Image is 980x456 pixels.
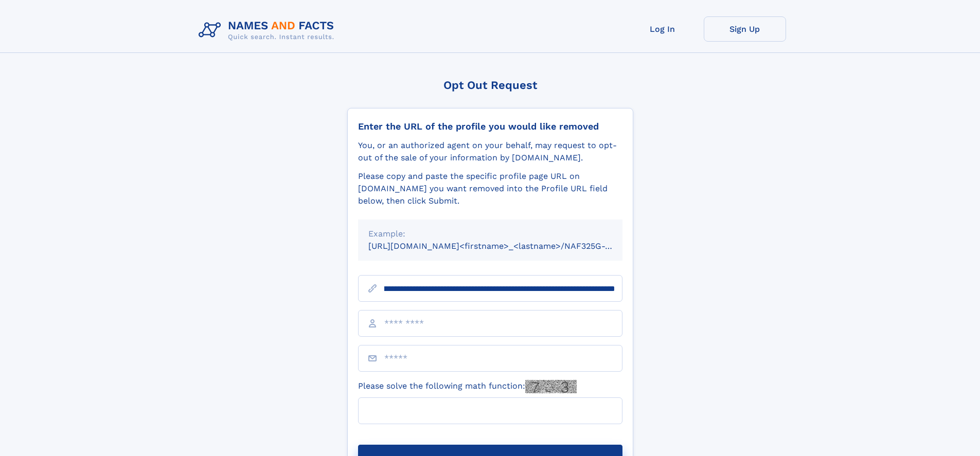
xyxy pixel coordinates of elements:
[358,139,622,164] div: You, or an authorized agent on your behalf, may request to opt-out of the sale of your informatio...
[368,241,642,251] small: [URL][DOMAIN_NAME]<firstname>_<lastname>/NAF325G-xxxxxxxx
[368,228,612,240] div: Example:
[704,16,786,42] a: Sign Up
[194,16,343,44] img: Logo Names and Facts
[347,79,633,92] div: Opt Out Request
[621,16,704,42] a: Log In
[358,380,577,393] label: Please solve the following math function:
[358,170,622,207] div: Please copy and paste the specific profile page URL on [DOMAIN_NAME] you want removed into the Pr...
[358,121,622,132] div: Enter the URL of the profile you would like removed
